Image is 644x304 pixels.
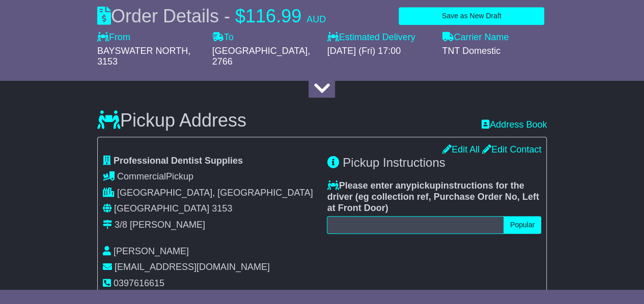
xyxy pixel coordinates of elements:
[114,246,189,256] span: [PERSON_NAME]
[245,6,301,26] span: 116.99
[327,46,432,57] div: [DATE] (Fri) 17:00
[482,144,541,155] a: Edit Contact
[343,156,445,169] span: Pickup Instructions
[114,278,164,288] span: 0397616615
[482,119,547,131] a: Address Book
[212,46,310,67] span: , 2766
[327,32,432,43] label: Estimated Delivery
[97,32,130,43] label: From
[103,171,317,183] div: Pickup
[212,203,232,214] span: 3153
[442,32,509,43] label: Carrier Name
[117,188,313,198] span: [GEOGRAPHIC_DATA], [GEOGRAPHIC_DATA]
[327,192,539,213] span: eg collection ref, Purchase Order No, Left at Front Door
[114,203,209,214] span: [GEOGRAPHIC_DATA]
[442,46,547,57] div: TNT Domestic
[97,46,188,56] span: BAYSWATER NORTH
[327,180,541,214] label: Please enter any instructions for the driver ( )
[212,32,234,43] label: To
[115,220,205,231] div: 3/8 [PERSON_NAME]
[114,156,243,166] span: Professional Dentist Supplies
[97,110,246,131] h3: Pickup Address
[503,216,541,234] button: Popular
[97,46,190,67] span: , 3153
[212,46,307,56] span: [GEOGRAPHIC_DATA]
[235,6,245,26] span: $
[115,262,270,272] span: [EMAIL_ADDRESS][DOMAIN_NAME]
[442,144,480,155] a: Edit All
[97,5,326,27] div: Order Details -
[306,14,326,24] span: AUD
[117,171,166,181] span: Commercial
[399,7,544,25] button: Save as New Draft
[411,180,441,191] span: pickup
